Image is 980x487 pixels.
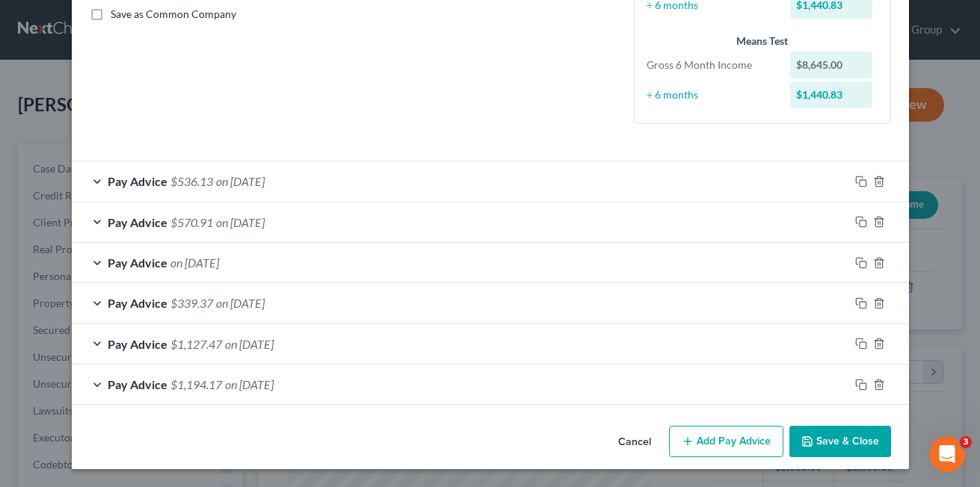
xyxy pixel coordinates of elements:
div: ÷ 6 months [639,87,783,102]
span: Pay Advice [108,215,167,229]
span: $1,127.47 [170,337,222,351]
span: Pay Advice [108,337,167,351]
span: Pay Advice [108,255,167,270]
span: $536.13 [170,174,213,188]
div: $8,645.00 [790,52,872,78]
div: Means Test [647,34,878,49]
span: Pay Advice [108,377,167,391]
span: on [DATE] [216,174,265,188]
div: Gross 6 Month Income [639,58,783,72]
button: Add Pay Advice [669,426,783,457]
span: $339.37 [170,296,213,310]
span: on [DATE] [216,215,265,229]
span: 3 [960,436,972,448]
button: Save & Close [789,426,891,457]
span: Pay Advice [108,296,167,310]
span: on [DATE] [225,337,274,351]
span: on [DATE] [216,296,265,310]
button: Cancel [606,427,663,457]
div: $1,440.83 [790,81,872,108]
span: on [DATE] [225,377,274,391]
span: Save as Common Company [111,7,236,20]
iframe: Intercom live chat [929,436,965,472]
span: $1,194.17 [170,377,222,391]
span: Pay Advice [108,174,167,188]
span: on [DATE] [170,255,219,270]
span: $570.91 [170,215,213,229]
